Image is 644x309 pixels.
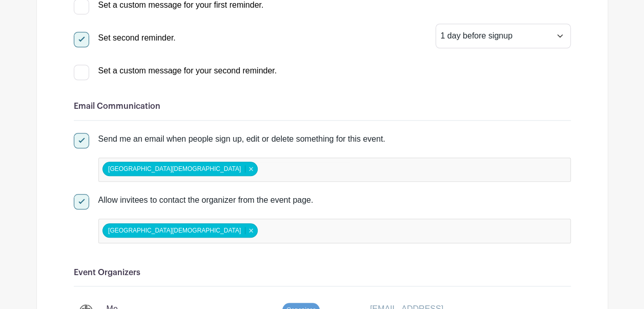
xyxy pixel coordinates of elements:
[260,162,350,177] input: false
[260,223,350,238] input: false
[98,133,571,145] div: Send me an email when people sign up, edit or delete something for this event.
[98,32,176,44] div: Set second reminder.
[74,268,571,278] h6: Event Organizers
[74,33,176,42] a: Set second reminder.
[98,65,277,77] div: Set a custom message for your second reminder.
[74,66,277,75] a: Set a custom message for your second reminder.
[74,1,264,9] a: Set a custom message for your first reminder.
[245,165,257,172] button: Remove item: '159647'
[102,223,258,238] div: [GEOGRAPHIC_DATA][DEMOGRAPHIC_DATA]
[245,227,257,234] button: Remove item: '159647'
[74,102,571,111] h6: Email Communication
[98,194,571,206] div: Allow invitees to contact the organizer from the event page.
[102,162,258,176] div: [GEOGRAPHIC_DATA][DEMOGRAPHIC_DATA]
